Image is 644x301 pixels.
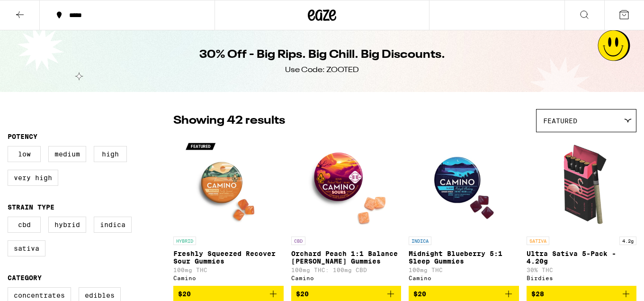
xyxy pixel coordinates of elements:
p: 30% THC [527,267,637,273]
p: Midnight Blueberry 5:1 Sleep Gummies [409,250,519,265]
img: Camino - Midnight Blueberry 5:1 Sleep Gummies [416,137,511,232]
label: High [94,146,127,162]
p: 100mg THC: 100mg CBD [291,267,402,273]
span: $20 [296,290,309,298]
label: Medium [48,146,86,162]
label: Very High [8,170,58,186]
p: Ultra Sativa 5-Pack - 4.20g [527,250,637,265]
div: Birdies [527,275,637,281]
a: Open page for Orchard Peach 1:1 Balance Sours Gummies from Camino [291,137,402,286]
a: Open page for Midnight Blueberry 5:1 Sleep Gummies from Camino [409,137,519,286]
legend: Strain Type [8,203,54,211]
label: Sativa [8,240,45,256]
p: 100mg THC [409,267,519,273]
p: Orchard Peach 1:1 Balance [PERSON_NAME] Gummies [291,250,402,265]
div: Use Code: ZOOTED [285,65,359,75]
span: Featured [543,117,577,125]
legend: Category [8,274,42,282]
img: Camino - Orchard Peach 1:1 Balance Sours Gummies [299,137,394,232]
p: HYBRID [173,237,196,245]
label: Indica [94,217,132,233]
p: Showing 42 results [173,113,285,129]
div: Camino [291,275,402,281]
div: Camino [173,275,284,281]
p: INDICA [409,237,431,245]
p: Freshly Squeezed Recover Sour Gummies [173,250,284,265]
a: Open page for Freshly Squeezed Recover Sour Gummies from Camino [173,137,284,286]
span: $20 [413,290,426,298]
p: CBD [291,237,305,245]
legend: Potency [8,133,37,140]
label: CBD [8,217,41,233]
span: $28 [531,290,544,298]
label: Low [8,146,41,162]
h1: 30% Off - Big Rips. Big Chill. Big Discounts. [199,47,445,63]
img: Birdies - Ultra Sativa 5-Pack - 4.20g [534,137,629,232]
div: Camino [409,275,519,281]
p: 4.2g [619,237,636,245]
p: SATIVA [527,237,549,245]
img: Camino - Freshly Squeezed Recover Sour Gummies [181,137,276,232]
label: Hybrid [48,217,86,233]
a: Open page for Ultra Sativa 5-Pack - 4.20g from Birdies [527,137,637,286]
span: $20 [178,290,191,298]
p: 100mg THC [173,267,284,273]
